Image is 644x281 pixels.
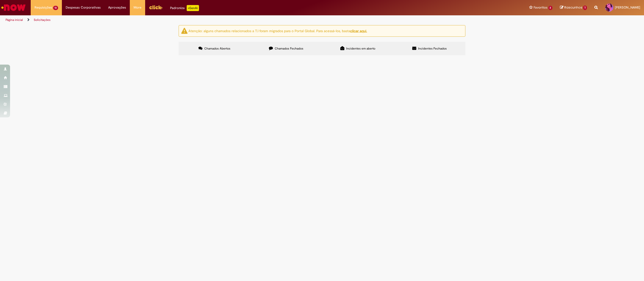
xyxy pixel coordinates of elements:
[1,3,26,13] img: ServiceNow
[134,5,141,10] span: More
[583,6,587,10] span: 1
[149,4,163,11] img: click_logo_yellow_360x200.png
[346,46,375,51] span: Incidentes em aberto
[34,18,51,22] a: Solicitações
[4,15,426,25] ul: Trilhas de página
[564,5,582,10] span: Rascunhos
[187,5,199,11] p: +GenAi
[188,28,367,33] ng-bind-html: Atenção: alguns chamados relacionados a T.I foram migrados para o Portal Global. Para acessá-los,...
[66,5,101,10] span: Despesas Corporativas
[350,28,367,33] a: clicar aqui.
[6,18,23,22] a: Página inicial
[53,6,58,10] span: 13
[418,46,447,51] span: Incidentes Fechados
[108,5,126,10] span: Aprovações
[548,6,553,10] span: 2
[560,5,587,10] a: Rascunhos
[534,5,547,10] span: Favoritos
[170,5,199,11] div: Padroniza
[204,46,230,51] span: Chamados Abertos
[615,5,640,10] span: [PERSON_NAME]
[275,46,303,51] span: Chamados Fechados
[34,5,52,10] span: Requisições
